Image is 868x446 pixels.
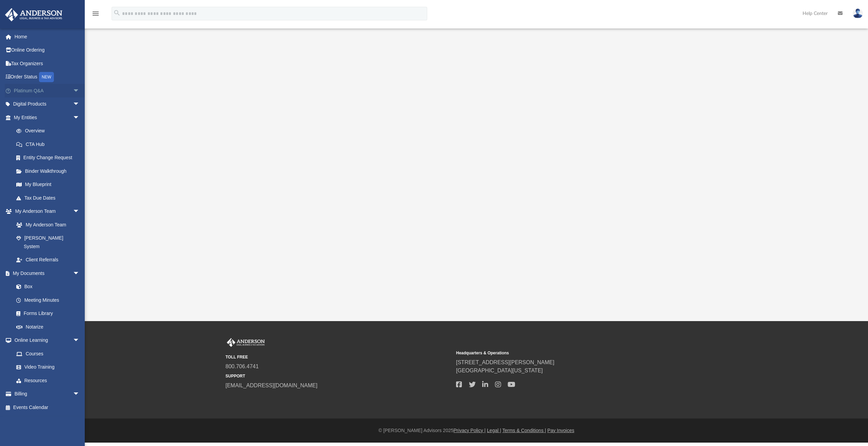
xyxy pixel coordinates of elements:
a: Online Learningarrow_drop_down [5,334,86,347]
img: Anderson Advisors Platinum Portal [3,8,64,21]
a: Events Calendar [5,401,90,414]
span: arrow_drop_down [73,111,86,125]
a: Digital Productsarrow_drop_down [5,97,90,111]
span: arrow_drop_down [73,266,86,280]
a: Billingarrow_drop_down [5,387,90,401]
span: arrow_drop_down [73,334,86,348]
a: Box [9,280,83,294]
a: Platinum Q&Aarrow_drop_down [5,84,90,97]
a: Terms & Conditions | [502,428,546,433]
a: [EMAIL_ADDRESS][DOMAIN_NAME] [225,383,317,388]
span: arrow_drop_down [73,97,86,111]
small: SUPPORT [225,373,451,379]
div: © [PERSON_NAME] Advisors 2025 [85,427,868,434]
a: Client Referrals [9,253,86,267]
a: menu [92,13,100,18]
a: Privacy Policy | [454,428,486,433]
a: Resources [9,374,86,387]
a: Entity Change Request [9,151,90,165]
a: Overview [9,124,90,138]
a: Meeting Minutes [9,293,86,307]
a: My Anderson Teamarrow_drop_down [5,205,86,218]
a: CTA Hub [9,137,90,151]
a: Video Training [9,360,83,374]
a: My Blueprint [9,178,86,191]
a: Home [5,30,90,43]
a: Tax Organizers [5,57,90,70]
a: Order StatusNEW [5,70,90,84]
a: My Anderson Team [9,218,83,231]
small: TOLL FREE [225,354,451,360]
small: Headquarters & Operations [456,350,682,356]
a: Courses [9,347,86,360]
a: Pay Invoices [547,428,574,433]
a: Notarize [9,320,86,334]
span: arrow_drop_down [73,84,86,98]
a: Binder Walkthrough [9,164,90,178]
span: arrow_drop_down [73,205,86,219]
a: Tax Due Dates [9,191,90,205]
img: Anderson Advisors Platinum Portal [225,338,266,347]
i: search [113,9,121,17]
a: Online Ordering [5,43,90,57]
i: menu [92,10,100,18]
a: My Documentsarrow_drop_down [5,266,86,280]
a: Legal | [487,428,501,433]
a: 800.706.4741 [225,364,259,369]
a: [STREET_ADDRESS][PERSON_NAME] [456,359,554,365]
img: User Pic [853,8,863,18]
a: [GEOGRAPHIC_DATA][US_STATE] [456,368,543,373]
a: Forms Library [9,307,83,320]
div: NEW [39,72,54,82]
span: arrow_drop_down [73,387,86,401]
a: [PERSON_NAME] System [9,231,86,253]
a: My Entitiesarrow_drop_down [5,111,90,124]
